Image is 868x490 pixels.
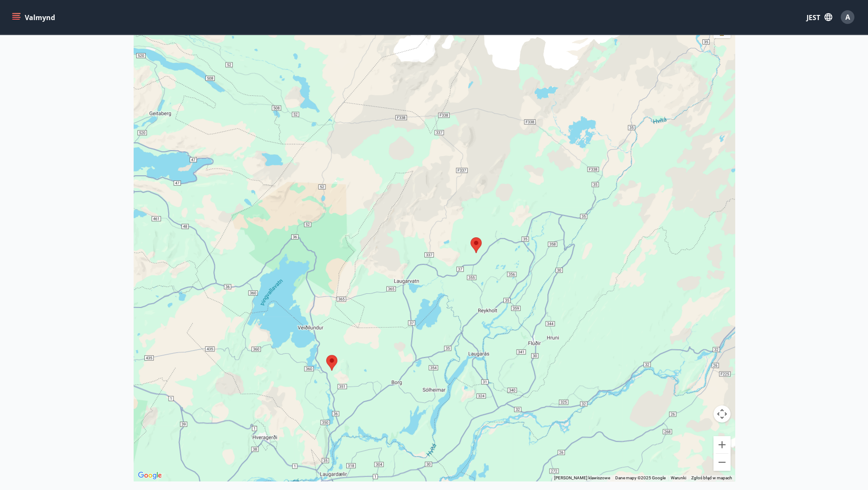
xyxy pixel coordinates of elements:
button: menu [10,9,58,25]
button: Skróty klawiszowe [554,475,610,481]
button: Powiększ [713,436,731,453]
button: Kontrolowanie kamerą na mapie [713,405,731,422]
a: Warunki [671,475,686,480]
font: JEST [807,13,820,22]
font: A [845,12,850,22]
a: Pokaż dziesięć obszarów w Mapach Google (otwiera się w nowym oknie) [136,470,164,481]
button: JEST [803,9,836,25]
img: Google [136,470,164,481]
button: A [837,7,858,27]
a: Zgłoś błąd w mapach [691,475,732,480]
button: Pomniejsz [713,454,731,471]
font: Dane mapy ©2025 Google [615,475,666,480]
font: Valmynd [25,13,55,22]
